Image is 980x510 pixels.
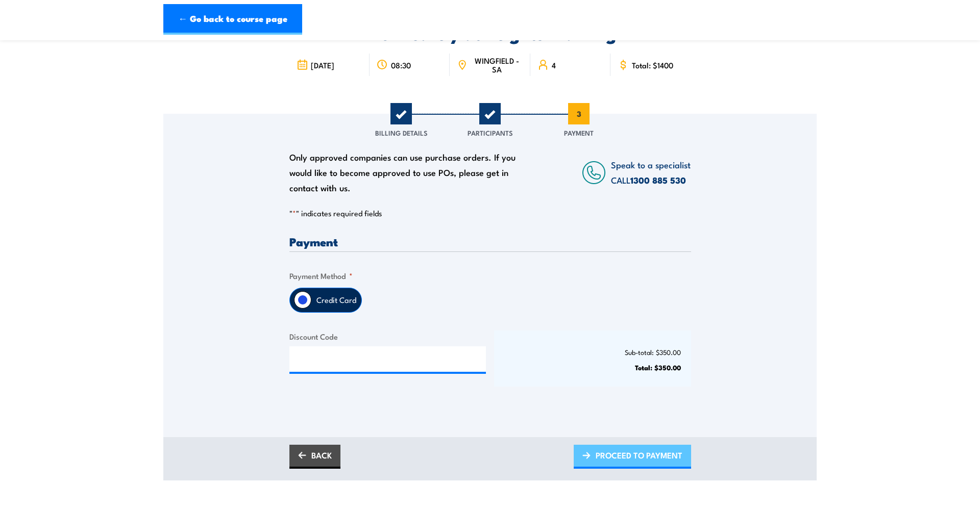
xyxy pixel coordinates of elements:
h2: Work safely at heights Training [289,26,691,40]
span: Participants [468,127,513,138]
span: 08:30 [391,61,411,69]
span: PROCEED TO PAYMENT [596,442,682,469]
span: [DATE] [311,61,334,69]
span: Payment [564,127,594,138]
p: " " indicates required fields [289,208,691,218]
span: 1 [390,103,412,124]
label: Discount Code [289,330,486,342]
span: 4 [552,61,556,69]
span: 3 [568,103,590,124]
span: Billing Details [375,127,428,138]
a: BACK [289,445,340,469]
span: WINGFIELD - SA [471,56,523,73]
label: Credit Card [311,288,361,312]
a: 1300 885 530 [630,173,686,187]
h3: Payment [289,236,691,247]
strong: Total: $350.00 [635,362,681,372]
legend: Payment Method [289,270,353,282]
span: 2 [479,103,501,124]
span: Speak to a specialist CALL [611,158,691,186]
div: Only approved companies can use purchase orders. If you would like to become approved to use POs,... [289,149,521,195]
span: Total: $1400 [632,61,673,69]
p: Sub-total: $350.00 [504,348,681,356]
a: PROCEED TO PAYMENT [574,445,691,469]
a: ← Go back to course page [163,4,302,35]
